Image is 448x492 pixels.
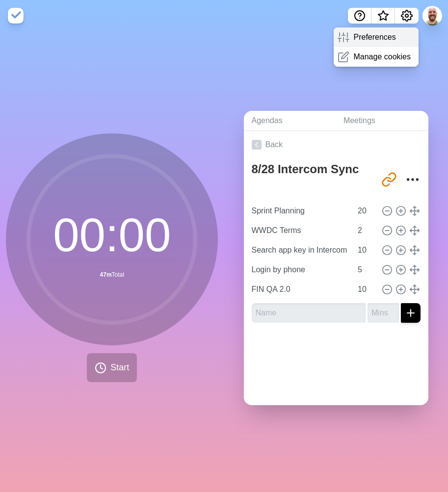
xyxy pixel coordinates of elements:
[110,361,129,374] span: Start
[244,111,336,131] a: Agendas
[348,8,371,24] button: Help
[248,260,352,280] input: Name
[354,221,377,240] input: Mins
[379,170,399,189] button: Share link
[353,31,395,43] p: Preferences
[353,51,411,63] p: Manage cookies
[248,201,352,221] input: Name
[354,280,377,299] input: Mins
[8,8,24,24] img: timeblocks logo
[248,280,352,299] input: Name
[354,260,377,280] input: Mins
[244,131,429,158] a: Back
[395,8,419,24] button: Settings
[248,221,352,240] input: Name
[248,240,352,260] input: Name
[336,111,428,131] a: Meetings
[371,8,395,24] button: What’s new
[354,201,377,221] input: Mins
[87,353,137,382] button: Start
[252,303,366,323] input: Name
[368,303,399,323] input: Mins
[403,170,422,189] button: More
[354,240,377,260] input: Mins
